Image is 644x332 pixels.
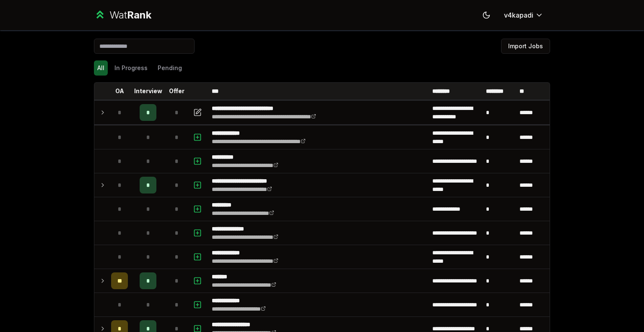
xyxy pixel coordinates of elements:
button: v4kapadi [497,8,550,23]
span: v4kapadi [504,10,533,20]
button: Import Jobs [501,39,550,54]
button: Pending [154,60,185,76]
button: In Progress [111,60,151,76]
button: All [94,60,108,76]
p: Offer [169,87,184,95]
p: OA [115,87,124,95]
span: Rank [127,9,151,21]
p: Interview [134,87,162,95]
a: WatRank [94,8,151,22]
div: Wat [109,8,151,22]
